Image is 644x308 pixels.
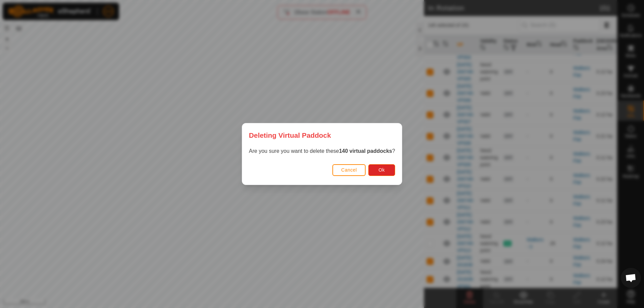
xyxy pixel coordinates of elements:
[368,164,395,176] button: Ok
[341,167,357,173] span: Cancel
[332,164,366,176] button: Cancel
[339,148,392,154] strong: 140 virtual paddocks
[249,130,331,140] span: Deleting Virtual Paddock
[249,148,395,154] span: Are you sure you want to delete these ?
[378,167,385,173] span: Ok
[621,268,641,288] div: Open chat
